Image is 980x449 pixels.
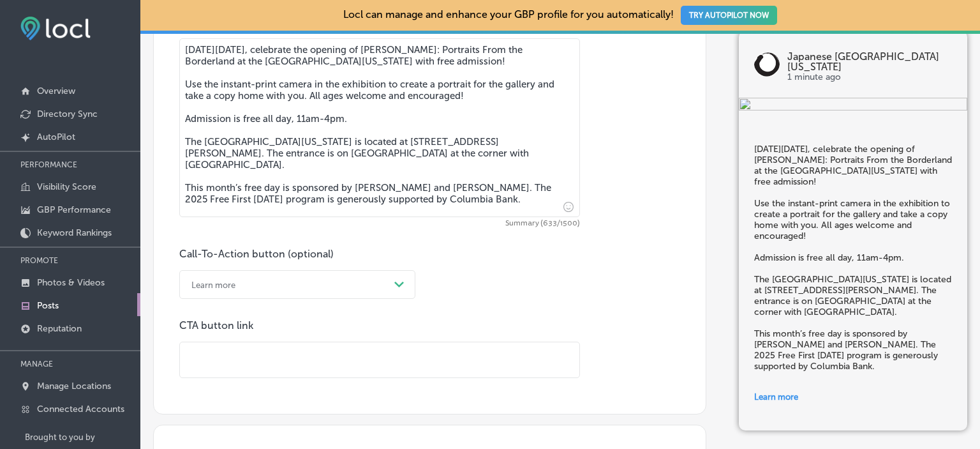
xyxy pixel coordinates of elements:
h5: [DATE][DATE], celebrate the opening of [PERSON_NAME]: Portraits From the Borderland at the [GEOGR... [754,144,952,372]
p: Reputation [37,323,82,334]
p: GBP Performance [37,204,111,215]
p: AutoPilot [37,132,75,142]
p: Keyword Rankings [37,227,112,238]
p: 1 minute ago [787,72,952,82]
label: Call-To-Action button (optional) [179,248,334,260]
p: CTA button link [179,319,580,331]
p: Japanese [GEOGRAPHIC_DATA][US_STATE] [787,52,952,72]
p: Connected Accounts [37,404,124,415]
p: Posts [37,300,59,311]
span: Insert emoji [558,199,574,215]
p: Manage Locations [37,381,111,392]
div: Learn more [191,280,235,289]
p: Brought to you by [25,432,140,442]
button: TRY AUTOPILOT NOW [681,6,777,25]
span: Learn more [754,392,798,402]
p: Overview [37,86,75,96]
img: fda3e92497d09a02dc62c9cd864e3231.png [20,17,91,40]
p: Visibility Score [37,181,96,192]
p: Photos & Videos [37,277,105,288]
p: Directory Sync [37,109,98,119]
img: logo [754,52,780,77]
img: df487c5b-ab6b-4bc7-971d-8f0453642b62 [739,98,967,113]
textarea: [DATE][DATE], celebrate the opening of [PERSON_NAME]: Portraits From the Borderland at the [GEOGR... [179,38,580,217]
span: Summary (633/1500) [179,220,580,227]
